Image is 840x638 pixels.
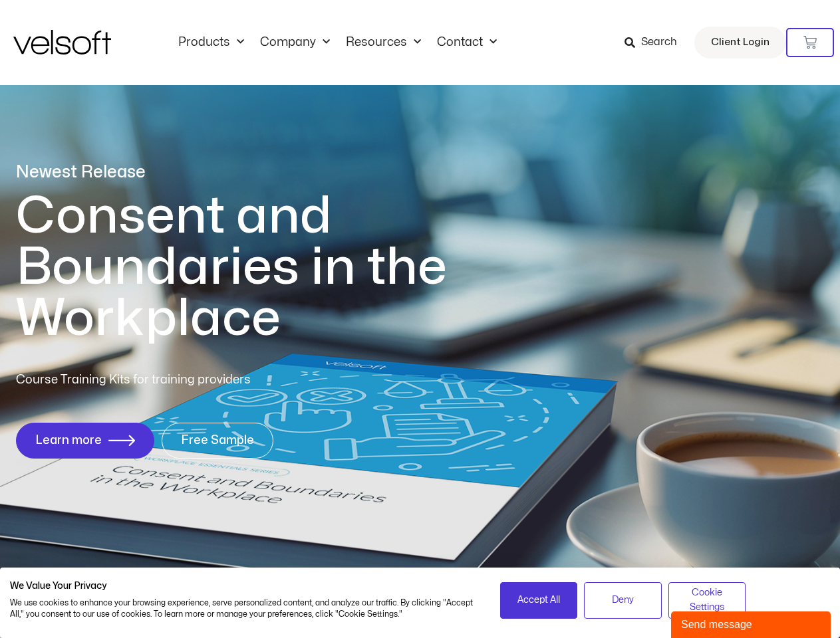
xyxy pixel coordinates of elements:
button: Adjust cookie preferences [668,582,746,619]
a: Learn more [16,423,154,459]
a: ProductsMenu Toggle [170,35,252,50]
iframe: chat widget [671,609,833,638]
button: Accept all cookies [500,582,578,619]
p: We use cookies to enhance your browsing experience, serve personalized content, and analyze our t... [10,597,480,620]
img: Velsoft Training Materials [13,30,111,54]
p: Newest Release [16,161,501,184]
a: Search [625,31,686,54]
h2: We Value Your Privacy [10,580,480,592]
nav: Menu [170,35,505,50]
button: Deny all cookies [584,582,662,619]
span: Free Sample [181,434,254,447]
a: ResourcesMenu Toggle [338,35,429,50]
a: ContactMenu Toggle [429,35,505,50]
span: Search [641,34,677,51]
h1: Consent and Boundaries in the Workplace [16,191,501,344]
p: Course Training Kits for training providers [16,371,347,389]
span: Learn more [35,434,102,447]
span: Accept All [517,593,560,607]
span: Client Login [711,34,770,51]
span: Deny [612,593,634,607]
a: Free Sample [162,423,273,459]
span: Cookie Settings [677,585,738,615]
a: CompanyMenu Toggle [252,35,338,50]
a: Client Login [694,27,786,58]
